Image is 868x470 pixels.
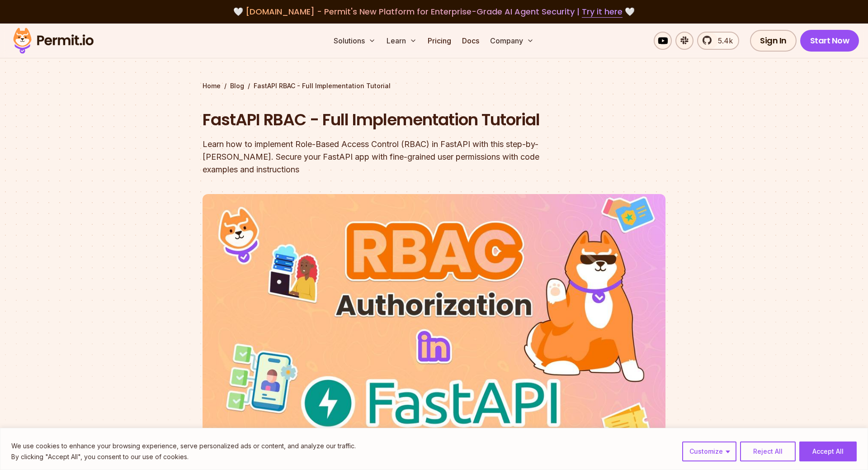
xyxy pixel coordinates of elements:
[203,109,550,131] h1: FastAPI RBAC - Full Implementation Tutorial
[582,6,623,18] a: Try it here
[203,81,665,90] div: / /
[11,441,356,451] p: We use cookies to enhance your browsing experience, serve personalized ads or content, and analyz...
[9,25,98,56] img: Permit logo
[203,138,550,176] div: Learn how to implement Role-Based Access Control (RBAC) in FastAPI with this step-by-[PERSON_NAME...
[22,5,846,18] div: 🤍 🤍
[712,35,733,46] span: 5.4k
[203,81,221,90] a: Home
[682,442,736,461] button: Customize
[11,451,356,462] p: By clicking "Accept All", you consent to our use of cookies.
[458,32,483,50] a: Docs
[330,32,379,50] button: Solutions
[800,30,859,52] a: Start Now
[486,32,538,50] button: Company
[383,32,420,50] button: Learn
[799,442,857,461] button: Accept All
[245,6,623,17] span: [DOMAIN_NAME] - Permit's New Platform for Enterprise-Grade AI Agent Security |
[424,32,455,50] a: Pricing
[697,32,739,50] a: 5.4k
[740,442,796,461] button: Reject All
[203,194,665,455] img: FastAPI RBAC - Full Implementation Tutorial
[230,81,244,90] a: Blog
[750,30,797,52] a: Sign In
